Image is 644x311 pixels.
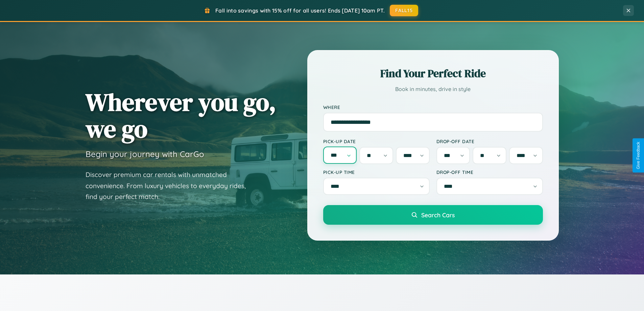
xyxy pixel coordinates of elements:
[323,205,543,225] button: Search Cars
[636,142,641,169] div: Give Feedback
[390,5,418,16] button: FALL15
[86,149,204,159] h3: Begin your journey with CarGo
[323,84,543,94] p: Book in minutes, drive in style
[215,7,385,14] span: Fall into savings with 15% off for all users! Ends [DATE] 10am PT.
[436,138,543,144] label: Drop-off Date
[323,169,430,175] label: Pick-up Time
[323,104,543,110] label: Where
[436,169,543,175] label: Drop-off Time
[323,138,430,144] label: Pick-up Date
[86,169,255,202] p: Discover premium car rentals with unmatched convenience. From luxury vehicles to everyday rides, ...
[421,211,455,219] span: Search Cars
[323,66,543,81] h2: Find Your Perfect Ride
[86,89,276,142] h1: Wherever you go, we go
